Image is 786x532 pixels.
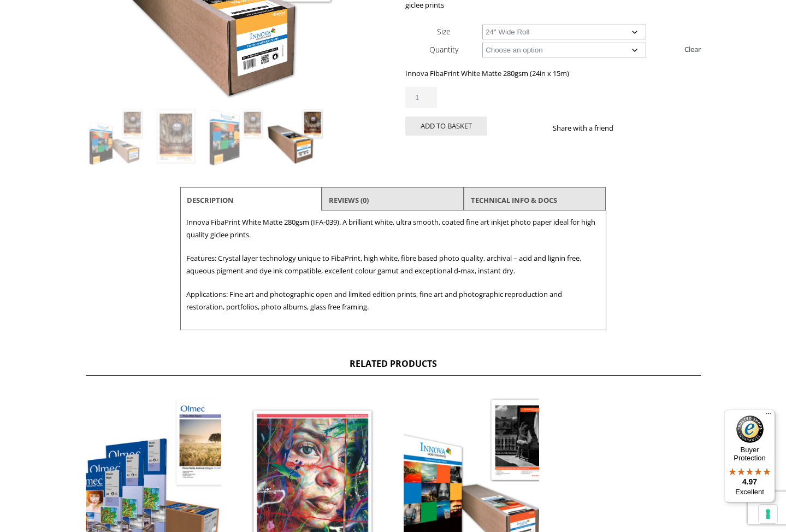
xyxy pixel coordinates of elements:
img: email sharing button [653,124,661,132]
button: Trusted Shops TrustmarkBuyer Protection4.97Excellent [724,410,775,502]
img: twitter sharing button [640,124,648,132]
p: Innova FibaPrint White Matte 280gsm (24in x 15m) [405,67,700,80]
p: Features: Crystal layer technology unique to FibaPrint, high white, fibre based photo quality, ar... [186,252,600,277]
a: Clear options [684,40,701,58]
button: Your consent preferences for tracking technologies [759,505,777,523]
a: Reviews (0) [329,190,369,210]
p: Buyer Protection [724,446,775,462]
a: TECHNICAL INFO & DOCS [471,190,557,210]
p: Excellent [724,488,775,496]
p: Share with a friend [553,122,627,135]
img: Innova FibaPrint White Matte 280gsm (IFA-039) - Image 4 [267,107,326,166]
label: Quantity [429,44,458,55]
span: 4.97 [742,477,757,486]
img: Innova FibaPrint White Matte 280gsm (IFA-039) - Image 2 [146,107,205,166]
h2: Related products [86,358,701,376]
button: Add to basket [405,116,487,136]
label: Size [437,26,451,37]
img: facebook sharing button [627,124,635,132]
p: Innova FibaPrint White Matte 280gsm (IFA-039). A brilliant white, ultra smooth, coated fine art i... [186,216,600,241]
img: Innova FibaPrint White Matte 280gsm (IFA-039) - Image 3 [206,107,265,166]
img: Trusted Shops Trustmark [736,416,764,443]
a: Description [187,190,234,210]
button: Menu [762,410,775,423]
input: Product quantity [405,87,437,108]
img: Innova FibaPrint White Matte 280gsm (IFA-039) [86,107,145,166]
p: Applications: Fine art and photographic open and limited edition prints, fine art and photographi... [186,288,600,313]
